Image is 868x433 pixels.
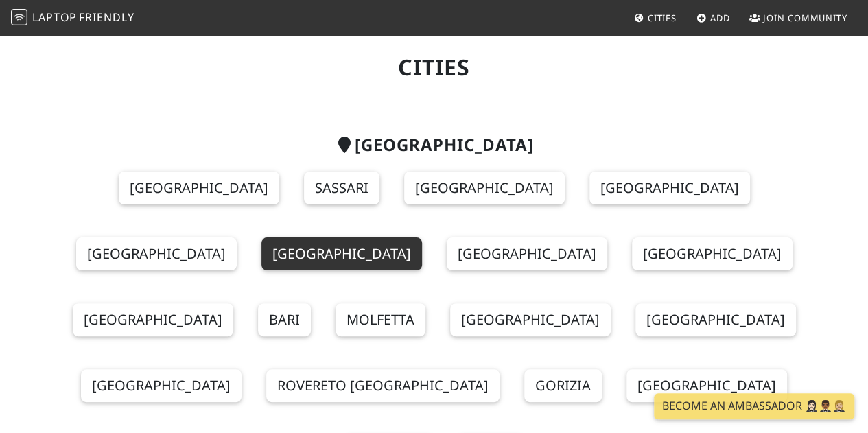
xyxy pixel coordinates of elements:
[79,10,134,25] span: Friendly
[11,6,134,30] a: LaptopFriendly LaptopFriendly
[266,369,500,402] a: Rovereto [GEOGRAPHIC_DATA]
[119,172,279,204] a: [GEOGRAPHIC_DATA]
[51,135,817,155] h2: [GEOGRAPHIC_DATA]
[629,5,682,30] a: Cities
[654,393,854,419] a: Become an Ambassador 🤵🏻‍♀️🤵🏾‍♂️🤵🏼‍♀️
[589,172,750,204] a: [GEOGRAPHIC_DATA]
[648,12,677,24] span: Cities
[261,237,422,270] a: [GEOGRAPHIC_DATA]
[626,369,787,402] a: [GEOGRAPHIC_DATA]
[691,5,736,30] a: Add
[744,5,853,30] a: Join Community
[32,10,77,25] span: Laptop
[632,237,793,270] a: [GEOGRAPHIC_DATA]
[258,303,311,336] a: Bari
[524,369,602,402] a: Gorizia
[304,172,379,204] a: Sassari
[76,237,237,270] a: [GEOGRAPHIC_DATA]
[336,303,425,336] a: Molfetta
[447,237,607,270] a: [GEOGRAPHIC_DATA]
[11,9,27,25] img: LaptopFriendly
[81,369,242,402] a: [GEOGRAPHIC_DATA]
[763,12,847,24] span: Join Community
[710,12,730,24] span: Add
[450,303,611,336] a: [GEOGRAPHIC_DATA]
[73,303,233,336] a: [GEOGRAPHIC_DATA]
[635,303,796,336] a: [GEOGRAPHIC_DATA]
[404,172,565,204] a: [GEOGRAPHIC_DATA]
[51,54,817,80] h1: Cities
